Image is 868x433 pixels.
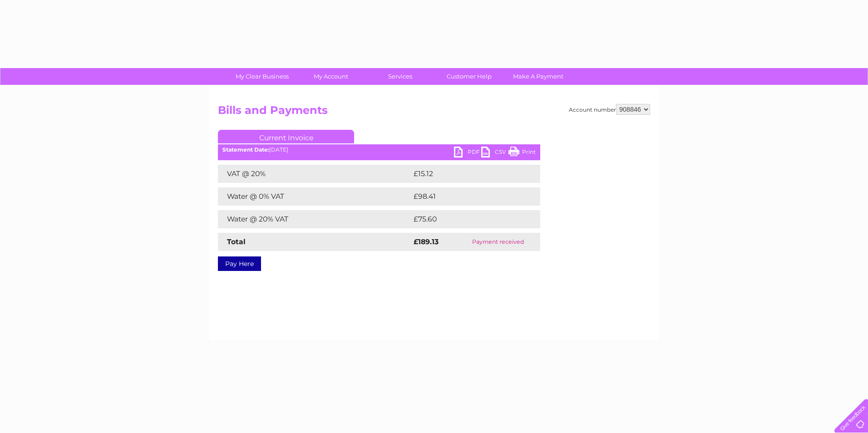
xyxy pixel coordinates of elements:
[481,147,508,160] a: CSV
[227,237,246,246] strong: Total
[222,146,269,153] b: Statement Date:
[218,165,411,183] td: VAT @ 20%
[456,233,540,251] td: Payment received
[225,68,300,85] a: My Clear Business
[218,210,411,228] td: Water @ 20% VAT
[218,256,261,271] a: Pay Here
[432,68,507,85] a: Customer Help
[294,68,369,85] a: My Account
[363,68,438,85] a: Services
[218,130,354,143] a: Current Invoice
[411,187,522,206] td: £98.41
[218,147,540,153] div: [DATE]
[569,104,650,115] div: Account number
[411,210,522,228] td: £75.60
[411,165,520,183] td: £15.12
[454,147,481,160] a: PDF
[218,104,650,121] h2: Bills and Payments
[414,237,439,246] strong: £189.13
[508,147,536,160] a: Print
[501,68,576,85] a: Make A Payment
[218,187,411,206] td: Water @ 0% VAT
